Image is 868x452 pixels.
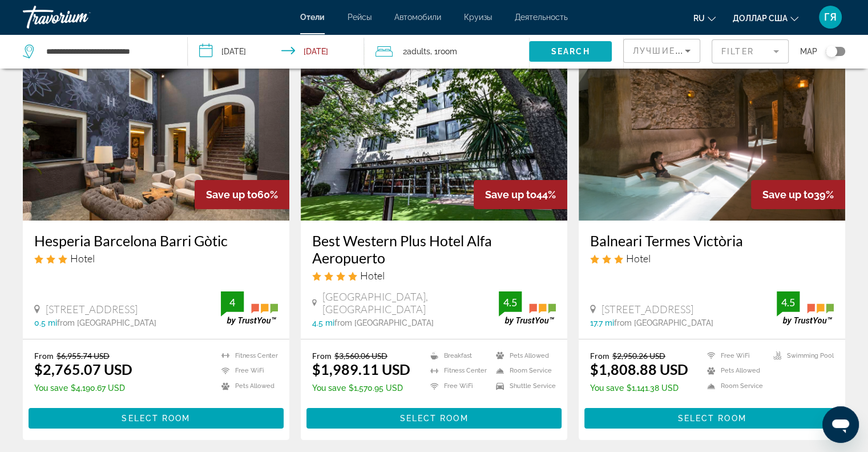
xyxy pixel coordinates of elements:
span: Hotel [70,252,95,265]
span: 17.7 mi [590,318,614,327]
li: Pets Allowed [701,366,768,376]
a: Select Room [306,410,562,423]
img: Hotel image [23,38,289,221]
span: , 1 [430,43,457,59]
span: 2 [403,43,430,59]
div: 4 star Hotel [312,269,556,282]
span: Select Room [677,414,746,423]
span: Save up to [485,189,536,201]
li: Pets Allowed [490,351,556,361]
a: Hotel image [301,38,567,221]
a: Рейсы [348,13,372,22]
li: Shuttle Service [490,381,556,391]
a: Best Western Plus Hotel Alfa Aeropuerto [312,232,556,266]
span: From [590,351,609,361]
li: Breakfast [425,351,490,361]
span: Select Room [399,414,468,423]
button: Check-in date: Nov 9, 2025 Check-out date: Nov 22, 2025 [188,34,364,69]
ins: $2,765.07 USD [34,361,132,378]
div: 4.5 [499,295,522,309]
span: You save [312,383,346,393]
div: 4.5 [777,295,800,309]
p: $4,190.67 USD [34,383,132,393]
img: trustyou-badge.svg [221,291,278,325]
button: Travelers: 2 adults, 0 children [364,34,529,69]
li: Fitness Center [425,366,490,376]
span: 0.5 mi [34,318,57,327]
span: Map [800,43,817,59]
ins: $1,989.11 USD [312,361,410,378]
del: $6,955.74 USD [56,351,110,361]
font: доллар США [733,14,788,23]
div: 39% [751,180,845,209]
a: Деятельность [515,13,568,22]
span: From [34,351,54,361]
a: Отели [300,13,325,22]
a: Select Room [29,410,284,423]
li: Free WiFi [701,351,768,361]
span: [STREET_ADDRESS] [601,303,693,315]
button: Изменить валюту [733,10,798,26]
a: Травориум [23,2,137,32]
li: Swimming Pool [768,351,834,361]
span: 4.5 mi [312,318,334,327]
span: from [GEOGRAPHIC_DATA] [57,318,156,327]
button: Filter [712,39,789,64]
a: Круизы [464,13,492,22]
p: $1,141.38 USD [590,383,688,393]
del: $3,560.06 USD [334,351,387,361]
button: Меню пользователя [815,5,845,29]
a: Автомобили [394,13,441,22]
del: $2,950.26 USD [612,351,665,361]
div: 3 star Hotel [34,252,278,265]
a: Select Room [584,410,839,423]
button: Search [529,41,612,62]
p: $1,570.95 USD [312,383,410,393]
span: Search [551,47,590,56]
img: trustyou-badge.svg [499,291,556,325]
button: Изменить язык [693,10,716,26]
mat-select: Sort by [633,44,691,58]
span: Лучшие предложения [633,46,754,55]
button: Select Room [306,408,562,429]
span: Hotel [360,269,385,282]
span: [STREET_ADDRESS] [46,303,138,315]
a: Hesperia Barcelona Barri Gòtic [34,232,278,249]
ins: $1,808.88 USD [590,361,688,378]
font: ГЯ [824,11,837,23]
button: Toggle map [817,46,845,57]
span: [GEOGRAPHIC_DATA], [GEOGRAPHIC_DATA] [322,290,499,315]
button: Select Room [584,408,839,429]
li: Free WiFi [425,381,490,391]
span: from [GEOGRAPHIC_DATA] [334,318,434,327]
span: Room [438,47,457,56]
span: You save [590,383,624,393]
span: Select Room [122,414,190,423]
li: Fitness Center [216,351,278,361]
li: Pets Allowed [216,381,278,391]
span: from [GEOGRAPHIC_DATA] [614,318,713,327]
img: trustyou-badge.svg [777,291,834,325]
li: Room Service [701,381,768,391]
li: Free WiFi [216,366,278,376]
img: Hotel image [579,38,845,221]
span: Hotel [626,252,651,265]
span: Adults [407,47,430,56]
button: Select Room [29,408,284,429]
iframe: Кнопка запуска окна обмена сообщениями [822,406,859,443]
span: Save up to [206,189,257,201]
a: Balneari Termes Victòria [590,232,834,249]
li: Room Service [490,366,556,376]
span: Save up to [762,189,814,201]
span: From [312,351,332,361]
